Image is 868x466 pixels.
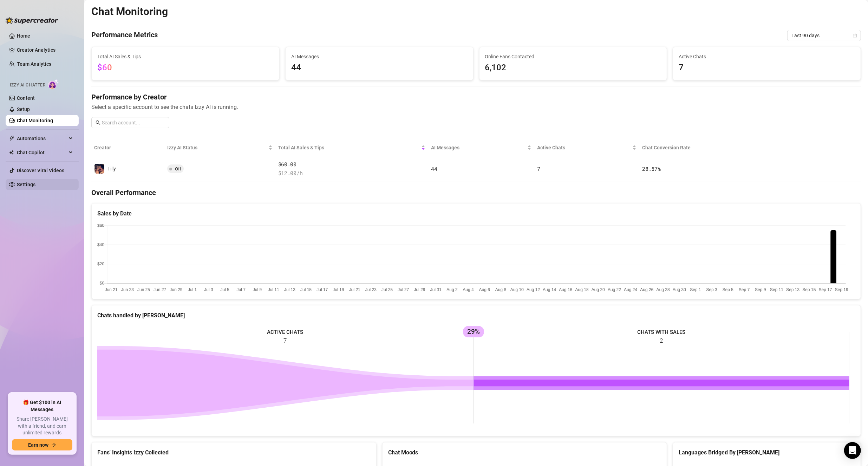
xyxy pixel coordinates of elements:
span: Last 90 days [791,30,857,41]
img: logo-BBDzfeDw.svg [6,17,58,24]
img: AI Chatter [48,79,59,89]
a: Setup [17,106,30,112]
span: $60.00 [278,160,426,169]
span: arrow-right [51,442,56,447]
img: Tilly [94,164,104,174]
span: Off [175,166,182,171]
a: Team Analytics [17,61,51,67]
a: Creator Analytics [17,44,73,56]
span: Total AI Sales & Tips [97,53,274,60]
th: Total AI Sales & Tips [275,140,429,156]
a: Chat Monitoring [17,118,53,123]
span: 🎁 Get $100 in AI Messages [12,399,72,413]
span: Izzy AI Chatter [10,82,45,89]
span: AI Messages [431,144,526,151]
span: Share [PERSON_NAME] with a friend, and earn unlimited rewards [12,416,72,436]
th: Izzy AI Status [164,140,275,156]
h2: Chat Monitoring [91,5,168,18]
span: Active Chats [679,53,855,60]
span: Total AI Sales & Tips [278,144,420,151]
span: thunderbolt [9,136,15,141]
th: Creator [91,140,164,156]
span: Online Fans Contacted [485,53,661,60]
div: Languages Bridged By [PERSON_NAME] [679,448,855,457]
span: Izzy AI Status [167,144,267,151]
th: Active Chats [534,140,639,156]
div: Chats handled by [PERSON_NAME] [97,311,855,320]
span: 44 [431,165,437,172]
span: Automations [17,133,67,144]
span: 7 [537,165,540,172]
span: Select a specific account to see the chats Izzy AI is running. [91,103,861,111]
span: $ 12.00 /h [278,169,426,177]
h4: Overall Performance [91,188,861,198]
button: Earn nowarrow-right [12,439,72,451]
div: Chat Moods [388,448,661,457]
a: Settings [17,182,35,187]
th: Chat Conversion Rate [639,140,784,156]
span: 7 [679,61,855,75]
span: Active Chats [537,144,631,151]
h4: Performance Metrics [91,30,158,41]
h4: Performance by Creator [91,92,861,102]
span: Earn now [28,442,48,448]
img: Chat Copilot [9,150,14,155]
span: calendar [853,33,857,38]
span: 6,102 [485,61,661,75]
a: Content [17,95,35,101]
span: $60 [97,63,112,72]
span: Chat Copilot [17,147,67,158]
span: Tilly [107,166,116,171]
span: 44 [291,61,468,75]
a: Home [17,33,30,39]
div: Open Intercom Messenger [844,442,861,459]
input: Search account... [102,119,165,127]
a: Discover Viral Videos [17,168,64,173]
span: search [96,120,100,125]
div: Fans' Insights Izzy Collected [97,448,371,457]
span: AI Messages [291,53,468,60]
span: 28.57 % [642,165,660,172]
th: AI Messages [428,140,534,156]
div: Sales by Date [97,209,855,218]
